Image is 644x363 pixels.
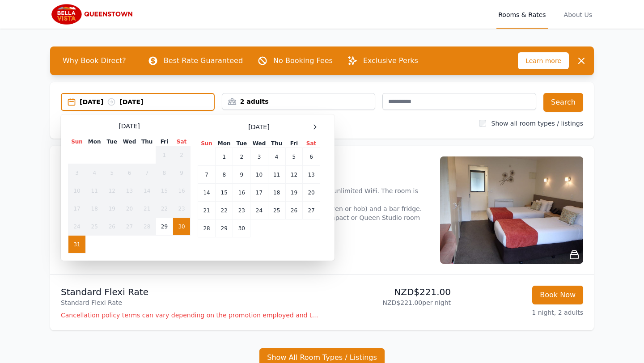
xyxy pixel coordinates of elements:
td: 8 [216,166,233,184]
td: 15 [216,184,233,202]
th: Sat [173,138,191,146]
th: Sun [198,139,216,148]
td: 10 [250,166,268,184]
th: Fri [285,139,302,148]
td: 15 [156,182,173,200]
p: No Booking Fees [273,55,333,66]
td: 5 [285,148,302,166]
td: 19 [103,200,121,218]
th: Mon [216,139,233,148]
th: Mon [86,138,103,146]
td: 21 [138,200,156,218]
img: Bella Vista Queenstown [50,4,136,25]
td: 3 [68,164,86,182]
td: 25 [268,202,285,219]
th: Tue [103,138,121,146]
span: Learn more [518,52,569,69]
p: NZD$221.00 [326,286,451,298]
td: 23 [173,200,191,218]
td: 1 [156,146,173,164]
label: Show all room types / listings [491,120,583,127]
td: 29 [216,219,233,237]
span: Why Book Direct? [55,52,133,70]
td: 14 [138,182,156,200]
td: 16 [173,182,191,200]
td: 31 [68,236,86,253]
td: 12 [103,182,121,200]
td: 5 [103,164,121,182]
td: 26 [285,202,302,219]
td: 26 [103,218,121,236]
p: NZD$221.00 per night [326,298,451,307]
th: Wed [121,138,138,146]
button: Search [543,93,583,112]
td: 29 [156,218,173,236]
td: 20 [303,184,320,202]
td: 2 [173,146,191,164]
p: Standard Flexi Rate [61,286,318,298]
td: 22 [216,202,233,219]
p: Cancellation policy terms can vary depending on the promotion employed and the time of stay of th... [61,311,318,320]
td: 4 [86,164,103,182]
p: 1 night, 2 adults [458,308,583,317]
th: Sat [303,139,320,148]
th: Thu [268,139,285,148]
td: 11 [86,182,103,200]
td: 30 [233,219,250,237]
div: [DATE] [DATE] [80,97,214,106]
th: Fri [156,138,173,146]
td: 6 [121,164,138,182]
td: 23 [233,202,250,219]
div: 2 adults [222,97,375,106]
td: 19 [285,184,302,202]
td: 27 [121,218,138,236]
td: 27 [303,202,320,219]
button: Book Now [532,286,583,304]
th: Tue [233,139,250,148]
td: 25 [86,218,103,236]
td: 9 [233,166,250,184]
td: 13 [121,182,138,200]
td: 16 [233,184,250,202]
td: 8 [156,164,173,182]
span: [DATE] [119,122,140,131]
td: 18 [86,200,103,218]
td: 28 [198,219,216,237]
td: 9 [173,164,191,182]
td: 17 [68,200,86,218]
td: 24 [250,202,268,219]
td: 1 [216,148,233,166]
td: 2 [233,148,250,166]
td: 3 [250,148,268,166]
td: 11 [268,166,285,184]
td: 30 [173,218,191,236]
td: 21 [198,202,216,219]
td: 14 [198,184,216,202]
td: 17 [250,184,268,202]
p: Best Rate Guaranteed [164,55,243,66]
td: 28 [138,218,156,236]
td: 13 [303,166,320,184]
p: Standard Flexi Rate [61,298,318,307]
th: Wed [250,139,268,148]
th: Thu [138,138,156,146]
td: 7 [198,166,216,184]
th: Sun [68,138,86,146]
p: Exclusive Perks [363,55,418,66]
td: 7 [138,164,156,182]
td: 4 [268,148,285,166]
td: 6 [303,148,320,166]
td: 20 [121,200,138,218]
span: [DATE] [248,122,269,131]
td: 12 [285,166,302,184]
td: 18 [268,184,285,202]
td: 22 [156,200,173,218]
td: 24 [68,218,86,236]
td: 10 [68,182,86,200]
